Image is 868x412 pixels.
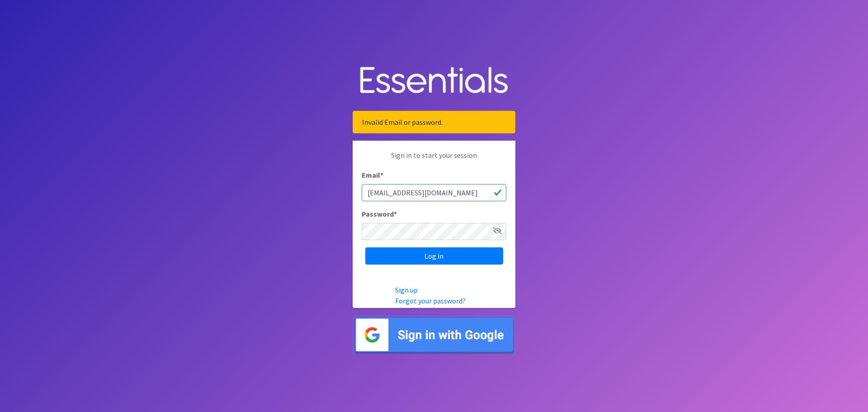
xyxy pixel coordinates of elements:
div: Invalid Email or password. [353,111,515,133]
label: Password [362,208,397,219]
p: Sign in to start your session [362,150,506,170]
img: Sign in with Google [353,315,515,355]
input: Log in [365,247,503,265]
a: Forgot your password? [395,296,466,305]
abbr: required [394,209,397,218]
abbr: required [380,170,383,180]
img: Human Essentials [353,57,515,104]
a: Sign up [395,285,418,294]
label: Email [362,170,383,180]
